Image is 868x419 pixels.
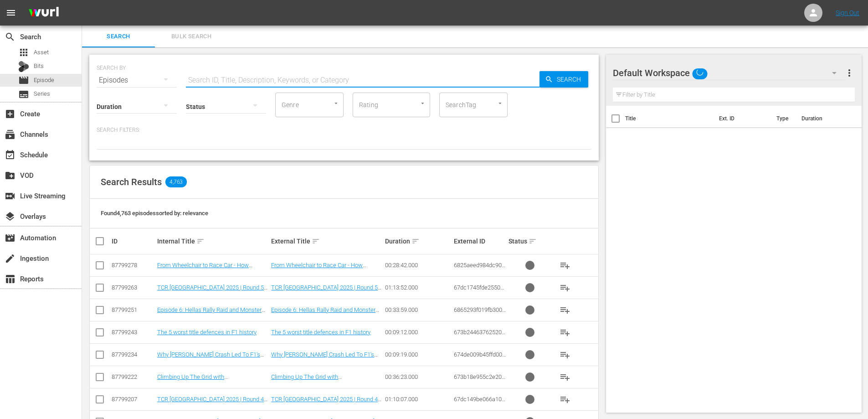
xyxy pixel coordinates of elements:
[560,282,570,293] span: playlist_add
[529,237,537,245] span: sort
[5,31,15,42] span: Search
[553,71,588,88] span: Search
[271,262,368,275] a: From Wheelchair to Race Car - How [PERSON_NAME] Overcame the Odds
[271,284,381,298] a: TCR [GEOGRAPHIC_DATA] 2025 | Round 5: Mercedes - Race 1
[271,351,378,365] a: Why [PERSON_NAME] Crash Led To F1's Greatest Ever Comeback
[271,236,382,247] div: External Title
[196,237,205,245] span: sort
[554,277,576,299] button: playlist_add
[836,9,859,16] a: Sign Out
[271,396,381,409] a: TCR [GEOGRAPHIC_DATA] 2025 | Round 4: Termas de Río Hondo - Race 1
[97,126,591,134] p: Search Filters:
[5,253,15,264] span: Ingestion
[385,396,451,403] div: 01:10:07.000
[157,284,267,298] a: TCR [GEOGRAPHIC_DATA] 2025 | Round 5: Mercedes - Race 1
[97,67,177,93] div: Episodes
[34,89,50,98] span: Series
[554,344,576,366] button: playlist_add
[560,260,570,271] span: playlist_add
[157,373,255,394] a: Climbing Up The Grid with [PERSON_NAME], [PERSON_NAME] F1 Team Principal
[101,176,162,187] span: Search Results
[385,351,451,358] div: 00:09:19.000
[714,106,771,131] th: Ext. ID
[554,366,576,388] button: playlist_add
[157,236,268,247] div: Internal Title
[5,109,15,119] span: Create
[112,238,154,245] div: ID
[157,396,267,409] a: TCR [GEOGRAPHIC_DATA] 2025 | Round 4: Termas de Río Hondo - Race 1
[5,191,15,202] span: Live Streaming
[312,237,320,245] span: sort
[385,306,451,313] div: 00:33:59.000
[496,99,504,108] button: Open
[112,284,154,291] div: 87799263
[5,150,15,160] span: Schedule
[454,329,505,342] span: 673b2446376252001f1ec1c0
[18,47,29,58] span: Asset
[454,284,504,298] span: 67dc1745fde255000159f8b2
[554,299,576,321] button: playlist_add
[508,236,551,247] div: Status
[625,106,714,131] th: Title
[560,394,570,405] span: playlist_add
[454,306,506,320] span: 6865293f019fb3000150d49b
[385,329,451,336] div: 00:09:12.000
[22,2,66,24] img: ans4CAIJ8jUAAAAAAAAAAAAAAAAAAAAAAAAgQb4GAAAAAAAAAAAAAAAAAAAAAAAAJMjXAAAAAAAAAAAAAAAAAAAAAAAAgAT5G...
[18,89,29,100] span: Series
[18,75,29,86] span: Episode
[454,373,505,387] span: 673b18e955c2e2001193ee26
[411,237,420,245] span: sort
[157,306,265,320] a: Episode 6: Hellas Rally Raid and Monster Jam
[554,321,576,343] button: playlist_add
[18,61,29,72] div: Bits
[34,76,54,85] span: Episode
[160,31,222,42] span: Bulk Search
[157,262,254,275] a: From Wheelchair to Race Car - How [PERSON_NAME] Overcame the Odds
[560,349,570,360] span: playlist_add
[418,99,427,108] button: Open
[34,62,44,71] span: Bits
[554,388,576,410] button: playlist_add
[554,254,576,276] button: playlist_add
[385,262,451,269] div: 00:28:42.000
[332,99,340,108] button: Open
[454,262,505,275] span: 6825aeed984dc900014e6f33
[157,351,264,365] a: Why [PERSON_NAME] Crash Led To F1's Greatest Ever Comeback
[560,327,570,338] span: playlist_add
[34,48,49,57] span: Asset
[771,106,796,131] th: Type
[271,306,379,320] a: Episode 6: Hellas Rally Raid and Monster Jam
[844,67,855,78] span: more_vert
[271,373,369,394] a: Climbing Up The Grid with [PERSON_NAME], [PERSON_NAME] F1 Team Principal
[101,210,208,217] span: Found 4,763 episodes sorted by: relevance
[796,106,851,131] th: Duration
[112,351,154,358] div: 87799234
[613,60,845,86] div: Default Workspace
[560,372,570,383] span: playlist_add
[5,274,15,285] span: Reports
[112,373,154,380] div: 87799222
[539,71,588,88] button: Search
[454,351,506,365] span: 674de009b45ffd001a871b8a
[844,62,855,84] button: more_vert
[112,306,154,313] div: 87799251
[560,305,570,316] span: playlist_add
[5,211,15,222] span: Overlays
[112,262,154,269] div: 87799278
[271,329,370,336] a: The 5 worst title defences in F1 history
[87,31,149,42] span: Search
[385,236,451,247] div: Duration
[165,176,187,187] span: 4,763
[5,7,16,18] span: menu
[385,373,451,380] div: 00:36:23.000
[385,284,451,291] div: 01:13:52.000
[454,238,506,245] div: External ID
[112,396,154,403] div: 87799207
[5,129,15,140] span: Channels
[112,329,154,336] div: 87799243
[5,170,15,181] span: VOD
[157,329,257,336] a: The 5 worst title defences in F1 history
[5,233,15,243] span: Automation
[454,396,505,409] span: 67dc149be066a10001602fa5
